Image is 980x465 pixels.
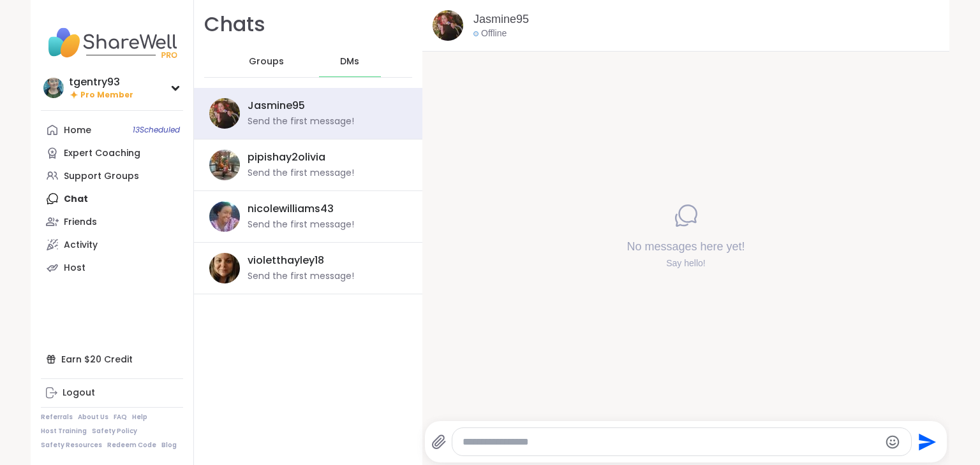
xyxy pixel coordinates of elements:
[627,239,745,255] h4: No messages here yet!
[132,413,147,422] a: Help
[41,382,183,404] a: Logout
[64,147,140,160] div: Expert Coaching
[340,55,359,68] span: DMs
[92,427,137,436] a: Safety Policy
[204,10,265,39] h1: Chats
[64,239,98,252] div: Activity
[41,164,183,187] a: Support Groups
[64,262,85,275] div: Host
[64,170,139,183] div: Support Groups
[43,78,64,98] img: tgentry93
[248,167,354,180] div: Send the first message!
[248,218,354,231] div: Send the first message!
[69,75,133,89] div: tgentry93
[41,348,183,371] div: Earn $20 Credit
[78,413,108,422] a: About Us
[249,55,284,68] span: Groups
[64,124,91,137] div: Home
[248,202,334,216] div: nicolewilliams43
[64,216,97,229] div: Friends
[912,427,940,456] button: Send
[248,270,354,283] div: Send the first message!
[248,115,354,128] div: Send the first message!
[209,253,240,283] img: https://sharewell-space-live.sfo3.digitaloceanspaces.com/user-generated/eeb78161-6a05-4bf0-a69c-e...
[248,99,305,113] div: Jasmine95
[209,150,240,180] img: https://sharewell-space-live.sfo3.digitaloceanspaces.com/user-generated/55b63ce6-323a-4f13-9d6e-1...
[248,254,324,268] div: violetthayley18
[161,441,177,450] a: Blog
[41,441,102,450] a: Safety Resources
[41,141,183,164] a: Expert Coaching
[107,441,156,450] a: Redeem Code
[63,387,95,399] div: Logout
[41,256,183,279] a: Host
[473,27,507,40] div: Offline
[885,434,900,450] button: Emoji picker
[463,436,879,448] textarea: Type your message
[41,20,183,65] img: ShareWell Nav Logo
[41,427,87,436] a: Host Training
[133,125,180,135] span: 13 Scheduled
[41,118,183,141] a: Home13Scheduled
[209,201,240,232] img: https://sharewell-space-live.sfo3.digitaloceanspaces.com/user-generated/3403c148-dfcf-4217-9166-8...
[209,98,240,129] img: https://sharewell-space-live.sfo3.digitaloceanspaces.com/user-generated/0818d3a5-ec43-4745-9685-c...
[41,210,183,233] a: Friends
[473,11,529,27] a: Jasmine95
[433,10,463,41] img: https://sharewell-space-live.sfo3.digitaloceanspaces.com/user-generated/0818d3a5-ec43-4745-9685-c...
[627,257,745,270] div: Say hello!
[248,150,325,164] div: pipishay2olivia
[80,90,133,101] span: Pro Member
[114,413,127,422] a: FAQ
[41,233,183,256] a: Activity
[41,413,73,422] a: Referrals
